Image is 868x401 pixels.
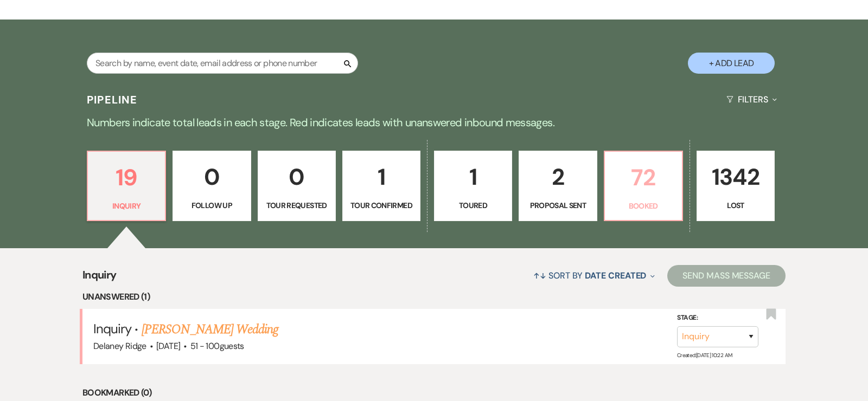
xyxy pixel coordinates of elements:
button: Send Mass Message [667,265,786,287]
span: Date Created [585,270,646,281]
p: Booked [611,200,675,212]
p: 2 [526,159,590,195]
p: Tour Confirmed [349,199,413,211]
a: 19Inquiry [87,151,166,221]
p: 1342 [704,159,768,195]
p: Numbers indicate total leads in each stage. Red indicates leads with unanswered inbound messages. [43,114,825,131]
p: Toured [441,199,505,211]
p: 0 [265,159,329,195]
li: Unanswered (1) [82,290,786,304]
button: Filters [722,85,781,114]
input: Search by name, event date, email address or phone number [87,53,358,74]
label: Stage: [677,312,758,324]
p: Proposal Sent [526,199,590,211]
p: 1 [441,159,505,195]
span: [DATE] [156,340,180,352]
p: 0 [180,159,244,195]
a: 1Toured [434,151,512,221]
span: 51 - 100 guests [190,340,244,352]
p: Follow Up [180,199,244,211]
p: Inquiry [94,200,158,212]
button: Sort By Date Created [529,261,659,290]
span: ↑↓ [533,270,546,281]
h3: Pipeline [87,92,138,107]
p: 72 [611,159,675,196]
span: Created: [DATE] 10:22 AM [677,351,732,358]
a: 1342Lost [697,151,775,221]
a: 72Booked [604,151,683,221]
p: 19 [94,159,158,196]
a: 2Proposal Sent [519,151,597,221]
li: Bookmarked (0) [82,386,786,400]
a: 0Tour Requested [258,151,336,221]
span: Inquiry [93,320,131,337]
a: 0Follow Up [173,151,251,221]
p: 1 [349,159,413,195]
span: Delaney Ridge [93,340,146,352]
p: Tour Requested [265,199,329,211]
a: 1Tour Confirmed [342,151,420,221]
span: Inquiry [82,267,117,290]
a: [PERSON_NAME] Wedding [142,320,279,339]
p: Lost [704,199,768,211]
button: + Add Lead [688,53,775,74]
